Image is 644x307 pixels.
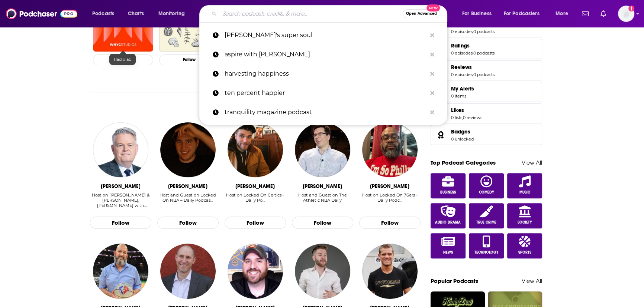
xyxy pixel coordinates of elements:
[206,5,454,22] div: Search podcasts, credits, & more...
[479,190,494,195] span: Comedy
[451,136,474,142] a: 0 unlocked
[159,55,219,65] button: Follow
[199,83,447,103] a: ten percent happier
[431,203,466,228] a: Audio Drama
[474,250,499,255] span: Technology
[123,8,148,20] a: Charts
[469,233,504,258] a: Technology
[292,217,353,229] button: Follow
[362,244,417,298] a: Jerome Rothen
[451,42,495,49] a: Ratings
[225,217,286,229] button: Follow
[235,183,275,189] div: Jam Packard
[168,183,207,189] div: Adam Mares
[199,26,447,45] a: [PERSON_NAME]'s super soul
[220,8,403,20] input: Search podcasts, credits, & more...
[518,220,532,225] span: Society
[90,217,151,229] button: Follow
[518,250,531,255] span: Sports
[433,130,448,140] a: Badges
[426,4,440,11] span: New
[359,192,421,208] div: Host on Locked On 76ers - Daily Podc…
[431,39,542,59] span: Ratings
[225,192,286,208] div: Host on Locked On Celtics - Daily Po…
[522,277,542,284] a: View All
[228,244,283,298] img: Matt Moore
[225,64,426,83] p: harvesting happiness
[225,192,286,203] div: Host on Locked On Celtics - Daily Po…
[451,64,495,70] a: Reviews
[160,244,215,298] img: Andy Kamenetzky
[225,26,426,45] p: oprah's super soul
[451,107,482,113] a: Likes
[473,29,473,34] span: ,
[473,50,473,56] span: ,
[370,183,409,189] div: Keith Pompey
[618,6,634,22] button: Show profile menu
[598,7,609,20] a: Show notifications dropdown
[431,277,478,284] a: Popular Podcasts
[473,72,473,77] span: ,
[507,203,542,228] a: Society
[199,45,447,64] a: aspire with [PERSON_NAME]
[451,128,470,135] span: Badges
[451,72,473,77] a: 0 episodes
[292,192,353,208] div: Host and Guest on The Athletic NBA Daily
[451,107,464,113] span: Likes
[158,9,185,19] span: Monitoring
[225,103,426,122] p: tranquility magazine podcast
[101,183,140,189] div: Jeff Blair
[431,82,542,102] a: My Alerts
[451,128,474,135] a: Badges
[451,85,474,92] span: My Alerts
[6,7,77,21] img: Podchaser - Follow, Share and Rate Podcasts
[93,244,148,298] img: John Karalis
[579,7,592,20] a: Show notifications dropdown
[507,173,542,198] a: Music
[295,244,350,298] a: Jackson Gatlin
[628,6,634,11] svg: Add a profile image
[451,93,474,99] span: 0 items
[556,9,568,19] span: More
[507,233,542,258] a: Sports
[476,220,496,225] span: True Crime
[550,8,577,20] button: open menu
[463,115,482,120] a: 0 reviews
[362,122,417,177] img: Keith Pompey
[431,125,542,145] span: Badges
[451,50,473,56] a: 0 episodes
[90,104,421,110] div: ... and these creators.
[93,55,153,65] button: Follow
[199,103,447,122] a: tranquility magazine podcast
[90,192,151,208] div: Host on Blair & Barker, Big Show with Rusic & Rose, Jeff Blair Show, Podcasts – Sportsnet.ca, and...
[228,122,283,177] img: Jam Packard
[153,8,194,20] button: open menu
[451,42,470,49] span: Ratings
[90,192,151,208] div: Host on [PERSON_NAME] & [PERSON_NAME], [PERSON_NAME] with [PERSON_NAME] & [PERSON_NAME], [PERSON_...
[435,220,461,225] span: Audio Drama
[462,115,463,120] span: ,
[462,9,492,19] span: For Business
[157,192,219,203] div: Host and Guest on Locked On NBA – Daily Podcas…
[431,60,542,80] span: Reviews
[225,83,426,103] p: ten percent happier
[109,54,136,65] div: Radiolab
[451,115,462,120] a: 0 lists
[469,203,504,228] a: True Crime
[469,173,504,198] a: Comedy
[93,122,148,177] a: Jeff Blair
[618,6,634,22] img: User Profile
[451,29,473,34] a: 0 episodes
[443,250,453,255] span: News
[295,122,350,177] img: Jay King
[406,12,437,16] span: Open Advanced
[504,9,540,19] span: For Podcasters
[359,217,421,229] button: Follow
